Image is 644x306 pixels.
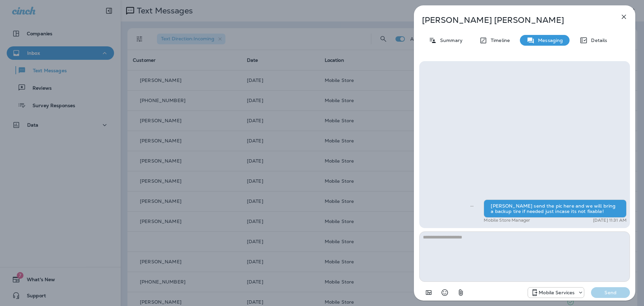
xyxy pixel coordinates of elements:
p: [PERSON_NAME] [PERSON_NAME] [422,15,605,25]
button: Select an emoji [438,286,451,299]
span: Sent [470,203,474,209]
div: +1 (402) 537-0264 [528,289,584,297]
p: Details [588,38,607,43]
p: Summary [437,38,463,43]
p: Messaging [535,38,563,43]
p: Mobile Services [539,290,575,295]
div: [PERSON_NAME] send the pic here and we will bring a backup tire if needed just incase its not fix... [484,200,627,218]
button: Add in a premade template [422,286,435,299]
p: Mobile Store Manager [484,218,530,223]
p: [DATE] 11:31 AM [593,218,627,223]
p: Timeline [487,38,510,43]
